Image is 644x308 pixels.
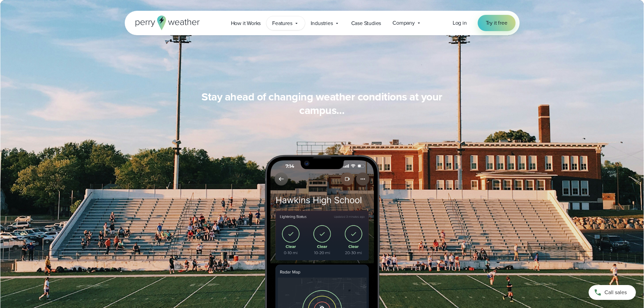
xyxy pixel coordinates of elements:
[392,19,415,27] span: Company
[225,16,267,30] a: How it Works
[453,19,467,27] a: Log in
[604,288,627,297] span: Call sales
[231,19,261,27] span: How it Works
[478,15,516,31] a: Try it free
[486,19,507,27] span: Try it free
[311,19,333,27] span: Industries
[345,16,387,30] a: Case Studies
[351,19,381,27] span: Case Studies
[192,90,452,117] h3: Stay ahead of changing weather conditions at your campus…
[453,19,467,27] span: Log in
[272,19,292,27] span: Features
[589,285,636,300] a: Call sales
